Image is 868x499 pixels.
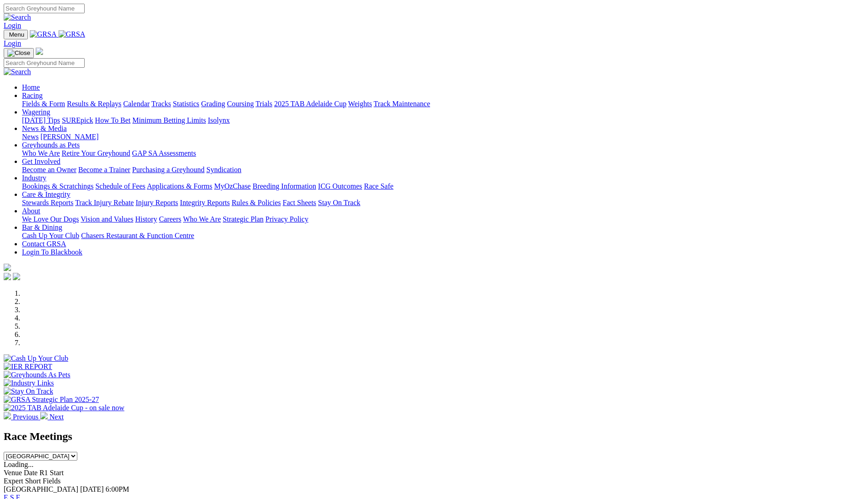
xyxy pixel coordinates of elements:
[4,363,52,371] img: IER REPORT
[4,371,70,379] img: Greyhounds As Pets
[214,182,251,190] a: MyOzChase
[22,149,864,157] div: Greyhounds as Pets
[22,174,46,182] a: Industry
[62,116,93,124] a: SUREpick
[4,379,54,387] img: Industry Links
[22,100,864,108] div: Racing
[13,413,38,421] span: Previous
[123,100,150,108] a: Calendar
[22,207,40,215] a: About
[173,100,199,108] a: Statistics
[36,48,43,55] img: logo-grsa-white.png
[22,199,864,207] div: Care & Integrity
[132,166,205,174] a: Purchasing a Greyhound
[4,264,11,271] img: logo-grsa-white.png
[106,485,129,493] span: 6:00PM
[22,223,62,231] a: Bar & Dining
[4,430,864,443] h2: Race Meetings
[283,199,316,206] a: Fact Sheets
[4,22,21,29] a: Login
[81,232,194,239] a: Chasers Restaurant & Function Centre
[22,215,79,223] a: We Love Our Dogs
[4,396,99,404] img: GRSA Strategic Plan 2025-27
[4,477,23,485] span: Expert
[22,149,60,157] a: Who We Are
[22,92,43,99] a: Racing
[40,413,64,421] a: Next
[4,58,85,68] input: Search
[318,199,360,206] a: Stay On Track
[374,100,430,108] a: Track Maintenance
[9,31,24,38] span: Menu
[180,199,230,206] a: Integrity Reports
[22,232,79,239] a: Cash Up Your Club
[43,477,60,485] span: Fields
[22,240,66,248] a: Contact GRSA
[147,182,212,190] a: Applications & Forms
[75,199,134,206] a: Track Injury Rebate
[265,215,308,223] a: Privacy Policy
[22,215,864,223] div: About
[22,116,60,124] a: [DATE] Tips
[4,461,33,468] span: Loading...
[4,68,31,76] img: Search
[4,48,34,58] button: Toggle navigation
[4,30,28,39] button: Toggle navigation
[132,149,196,157] a: GAP SA Assessments
[22,166,864,174] div: Get Involved
[4,4,85,13] input: Search
[62,149,130,157] a: Retire Your Greyhound
[22,133,864,141] div: News & Media
[4,273,11,280] img: facebook.svg
[201,100,225,108] a: Grading
[49,413,64,421] span: Next
[4,412,11,419] img: chevron-left-pager-white.svg
[223,215,264,223] a: Strategic Plan
[67,100,121,108] a: Results & Replays
[40,412,48,419] img: chevron-right-pager-white.svg
[24,469,38,477] span: Date
[22,157,60,165] a: Get Involved
[253,182,316,190] a: Breeding Information
[59,30,86,38] img: GRSA
[206,166,241,174] a: Syndication
[22,83,40,91] a: Home
[4,354,68,363] img: Cash Up Your Club
[4,485,78,493] span: [GEOGRAPHIC_DATA]
[227,100,254,108] a: Coursing
[159,215,181,223] a: Careers
[4,13,31,22] img: Search
[22,232,864,240] div: Bar & Dining
[22,116,864,125] div: Wagering
[7,49,30,57] img: Close
[318,182,362,190] a: ICG Outcomes
[4,404,124,412] img: 2025 TAB Adelaide Cup - on sale now
[22,141,80,149] a: Greyhounds as Pets
[39,469,64,477] span: R1 Start
[135,215,157,223] a: History
[4,413,40,421] a: Previous
[4,469,22,477] span: Venue
[151,100,171,108] a: Tracks
[22,199,73,206] a: Stewards Reports
[4,387,53,396] img: Stay On Track
[232,199,281,206] a: Rules & Policies
[95,116,131,124] a: How To Bet
[13,273,20,280] img: twitter.svg
[4,39,21,47] a: Login
[132,116,206,124] a: Minimum Betting Limits
[208,116,230,124] a: Isolynx
[80,485,104,493] span: [DATE]
[348,100,372,108] a: Weights
[22,248,82,256] a: Login To Blackbook
[22,182,864,190] div: Industry
[274,100,346,108] a: 2025 TAB Adelaide Cup
[95,182,145,190] a: Schedule of Fees
[30,30,57,38] img: GRSA
[183,215,221,223] a: Who We Are
[22,125,67,132] a: News & Media
[22,133,38,141] a: News
[78,166,130,174] a: Become a Trainer
[364,182,393,190] a: Race Safe
[81,215,133,223] a: Vision and Values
